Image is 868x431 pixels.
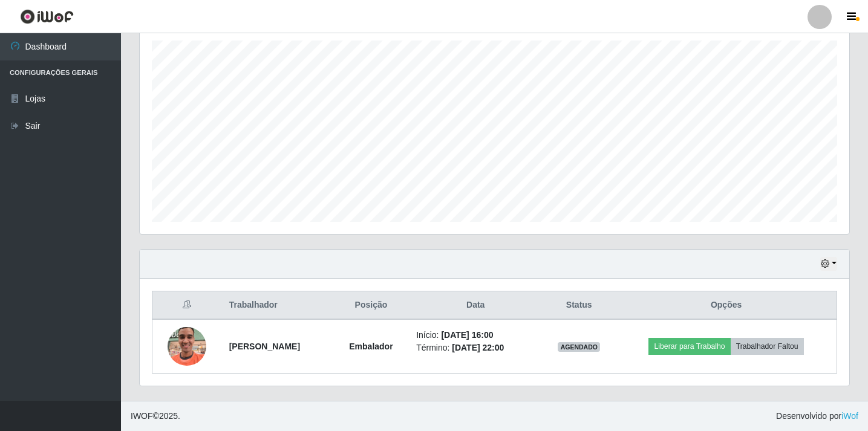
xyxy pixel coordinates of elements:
[542,291,616,320] th: Status
[416,329,535,342] li: Início:
[168,312,206,381] img: 1752546714957.jpeg
[416,342,535,354] li: Término:
[349,342,393,351] strong: Embalador
[441,330,493,340] time: [DATE] 16:00
[222,291,333,320] th: Trabalhador
[409,291,542,320] th: Data
[648,338,730,355] button: Liberar para Trabalho
[131,410,180,423] span: © 2025 .
[558,342,600,352] span: AGENDADO
[731,338,804,355] button: Trabalhador Faltou
[452,343,504,352] time: [DATE] 22:00
[229,342,300,351] strong: [PERSON_NAME]
[333,291,409,320] th: Posição
[131,411,153,421] span: IWOF
[841,411,858,421] a: iWof
[20,9,74,24] img: CoreUI Logo
[776,410,858,423] span: Desenvolvido por
[616,291,837,320] th: Opções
